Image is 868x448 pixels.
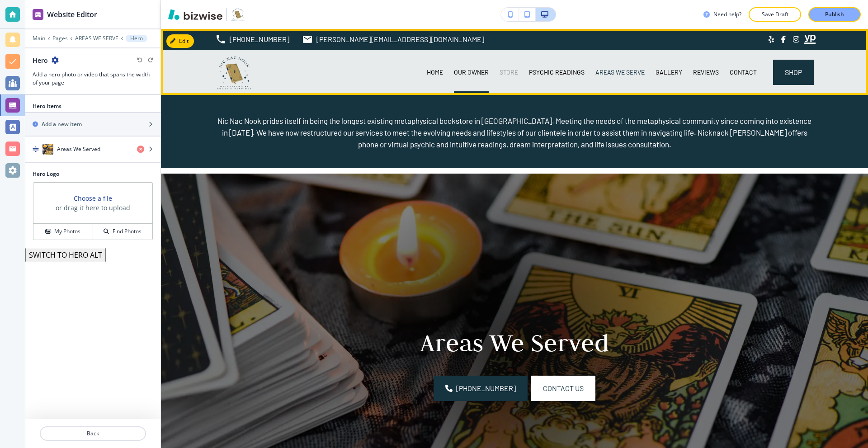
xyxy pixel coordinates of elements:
[454,68,489,77] p: OUR OWNER
[531,376,595,401] button: CONTACT US
[57,145,100,153] h4: Areas We Served
[33,71,153,87] h3: Add a hero photo or video that spans the width of your page
[25,113,160,136] button: Add a new item
[41,429,145,438] p: Back
[75,35,118,42] button: AREAS WE SERVE
[126,35,147,42] button: Hero
[56,203,130,212] h3: or drag it here to upload
[54,227,80,236] h4: My Photos
[713,10,741,19] h3: Need help?
[316,33,484,46] p: [PERSON_NAME][EMAIL_ADDRESS][DOMAIN_NAME]
[267,326,762,358] p: Areas We Served
[93,224,152,240] button: Find Photos
[215,115,814,150] p: Nic Nac Nook prides itself in being the longest existing metaphysical bookstore in [GEOGRAPHIC_DA...
[113,227,142,236] h4: Find Photos
[595,68,645,77] p: AREAS WE SERVE
[230,33,289,46] p: [PHONE_NUMBER]
[42,120,82,128] h2: Add a new item
[730,68,757,77] p: CONTACT
[33,146,39,152] img: Drag
[785,67,802,78] span: Shop
[168,9,222,20] img: Bizwise Logo
[74,193,112,203] button: Choose a file
[33,224,93,240] button: My Photos
[33,182,153,241] div: Choose a fileor drag it here to uploadMy PhotosFind Photos
[25,248,106,262] button: SWITCH TO HERO ALT
[47,9,97,20] h2: Website Editor
[302,33,484,46] a: [PERSON_NAME][EMAIL_ADDRESS][DOMAIN_NAME]
[656,68,682,77] p: GALLERY
[33,102,61,110] h2: Hero Items
[33,9,43,20] img: editor icon
[434,376,528,401] a: [PHONE_NUMBER]
[215,53,253,91] img: Nic Nac Nook
[130,35,143,42] p: Hero
[693,68,719,77] p: REVIEWS
[749,7,801,22] button: Save Draft
[33,56,48,65] h2: Hero
[215,33,289,46] a: [PHONE_NUMBER]
[52,35,68,42] button: Pages
[33,35,45,42] button: Main
[33,170,153,178] h2: Hero Logo
[166,34,194,48] button: Edit
[231,7,245,22] img: Your Logo
[25,137,160,163] button: DragAreas We Served
[808,7,861,22] button: Publish
[529,68,585,77] p: PSYCHIC READINGS
[500,68,518,77] p: STORE
[543,383,584,394] span: CONTACT US
[427,68,443,77] p: HOME
[825,10,844,19] p: Publish
[40,426,146,441] button: Back
[773,60,814,85] button: Shop
[456,383,516,394] span: [PHONE_NUMBER]
[760,10,789,19] p: Save Draft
